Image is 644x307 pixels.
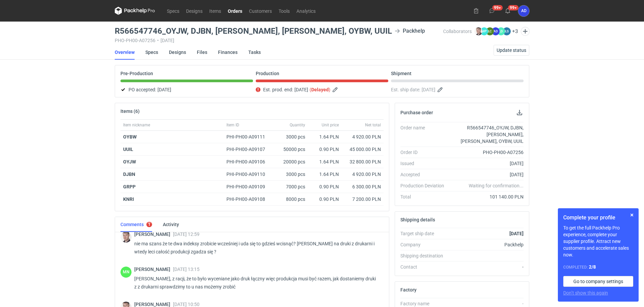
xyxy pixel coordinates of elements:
div: 0.90 PLN [311,146,339,153]
span: • [157,38,159,43]
p: Shipment [391,71,412,76]
span: Quantity [290,122,305,128]
button: +3 [512,28,518,34]
div: Packhelp [450,241,524,248]
strong: KNRI [123,196,134,202]
figcaption: ŁD [497,27,505,35]
img: Maciej Sikora [474,27,482,35]
span: Collaborators [443,29,472,34]
span: Item ID [226,122,239,128]
a: Designs [169,45,186,60]
div: Issued [400,160,450,167]
h1: Complete your profile [563,214,633,222]
strong: DJBN [123,172,135,177]
div: 101 140.00 PLN [450,193,524,200]
p: Production [256,71,279,76]
button: Skip for now [628,211,636,219]
span: [PERSON_NAME] [134,302,173,307]
button: Edit estimated shipping date [437,86,445,94]
div: 32 800.00 PLN [344,158,381,165]
div: Completed: [563,264,633,271]
div: 45 000.00 PLN [344,146,381,153]
div: 1 [148,222,150,227]
div: 20000 pcs [274,156,308,168]
div: 4 920.00 PLN [344,133,381,140]
a: Finances [218,45,238,60]
a: Files [197,45,207,60]
div: PHI-PH00-A09108 [226,196,272,203]
div: Order name [400,124,450,145]
div: 50000 pcs [274,143,308,156]
h2: Shipping details [400,217,435,222]
button: Update status [494,45,529,56]
span: Update status [497,48,526,53]
div: 4 920.00 PLN [344,171,381,178]
strong: [DATE] [509,231,524,236]
h2: Items (6) [120,109,140,114]
a: Designs [183,7,206,15]
div: PHO-PH00-A07256 [450,149,524,156]
a: Comments1 [120,217,152,232]
button: 99+ [502,5,513,16]
strong: 2 / 8 [589,264,596,270]
span: [DATE] [157,86,171,94]
figcaption: ŁS [503,27,511,35]
div: 3000 pcs [274,168,308,181]
div: Production Deviation [400,182,450,189]
div: Anita Dolczewska [518,5,529,17]
strong: Delayed [311,87,329,92]
div: Est. ship date: [391,86,524,94]
h2: Factory [400,287,417,293]
div: Shipping destination [400,252,450,259]
span: [DATE] 13:15 [173,267,200,272]
strong: UUIL [123,147,133,152]
div: Order ID [400,149,450,156]
span: [DATE] [294,86,308,94]
div: PO accepted: [120,86,253,94]
div: Maciej Sikora [120,232,132,243]
div: PHI-PH00-A09106 [226,158,272,165]
span: [DATE] 10:50 [173,302,200,307]
div: [DATE] [450,171,524,178]
div: 0.90 PLN [311,183,339,190]
h3: R566547746_OYJW, DJBN, GRPP, KNRI, OYBW, UUIL [115,27,392,35]
a: Customers [246,7,275,15]
a: Orders [224,7,246,15]
div: - [450,300,524,307]
div: PHI-PH00-A09109 [226,183,272,190]
h2: Purchase order [400,110,433,115]
div: Total [400,193,450,200]
p: To get the full Packhelp Pro experience, complete your supplier profile. Attract new customers an... [563,224,633,258]
a: Go to company settings [563,276,633,287]
div: Factory name [400,300,450,307]
a: Analytics [293,7,319,15]
span: [PERSON_NAME] [134,267,173,272]
span: Item nickname [123,122,150,128]
strong: OYBW [123,134,137,140]
a: Tasks [248,45,261,60]
button: AD [518,5,529,17]
div: PHI-PH00-A09111 [226,133,272,140]
figcaption: ŁC [486,27,494,35]
div: 1.64 PLN [311,158,339,165]
div: PHI-PH00-A09107 [226,146,272,153]
div: Packhelp [395,27,425,35]
a: Specs [164,7,183,15]
div: [DATE] [450,160,524,167]
span: Unit price [322,122,339,128]
button: Edit estimated production end date [332,86,340,94]
div: 3000 pcs [274,131,308,143]
div: - [450,264,524,270]
strong: OYJW [123,159,136,164]
button: Don’t show this again [563,289,608,296]
div: Contact [400,264,450,270]
a: Activity [163,217,179,232]
a: Specs [145,45,158,60]
span: Net total [365,122,381,128]
span: [PERSON_NAME] [134,232,173,237]
svg: Packhelp Pro [115,7,155,15]
em: ( [310,87,311,92]
em: ) [329,87,330,92]
button: Download PO [515,109,524,117]
div: 1.64 PLN [311,133,339,140]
